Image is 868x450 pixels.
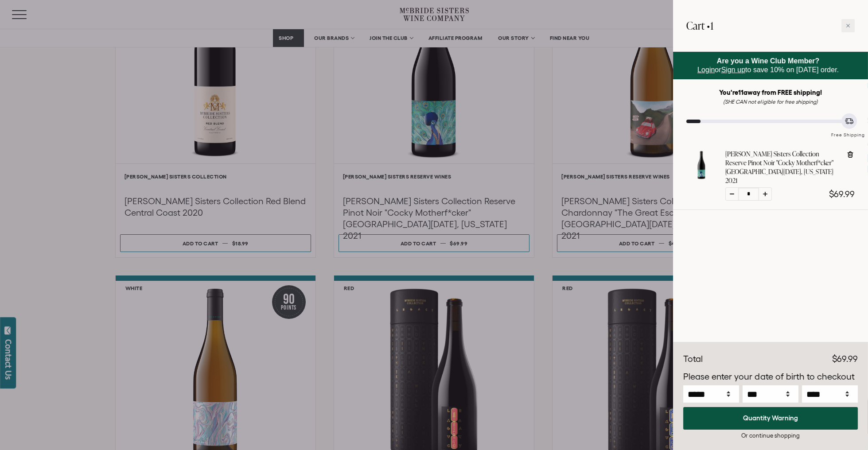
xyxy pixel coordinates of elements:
strong: You're away from FREE shipping! [719,89,822,96]
a: Sign up [721,66,745,74]
a: McBride Sisters Collection Reserve Pinot Noir [686,172,716,182]
span: $69.99 [832,354,858,364]
div: Free Shipping [828,123,868,139]
a: Login [697,66,715,74]
button: Quantity Warning [683,407,858,430]
p: Please enter your date of birth to checkout [683,370,858,384]
span: 1 [710,18,713,33]
span: $69.99 [829,189,855,199]
div: Or continue shopping [683,431,858,440]
span: or to save 10% on [DATE] order. [697,57,839,74]
em: (SHE CAN not eligible for free shipping) [723,99,818,105]
span: 11 [738,89,743,96]
h2: Cart • [686,13,713,38]
a: [PERSON_NAME] Sisters Collection Reserve Pinot Noir "Cocky Motherf*cker" [GEOGRAPHIC_DATA][DATE],... [725,150,839,185]
strong: Are you a Wine Club Member? [717,57,820,65]
div: Total [683,353,703,366]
